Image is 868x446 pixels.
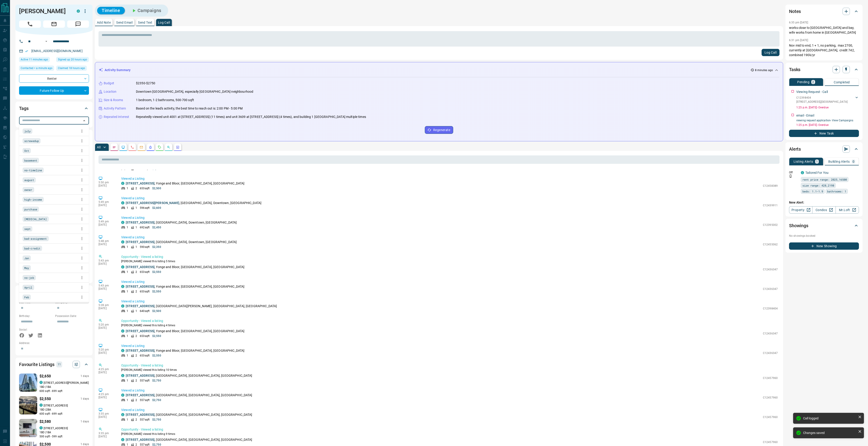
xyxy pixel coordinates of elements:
p: 1 [127,289,128,294]
div: Sun Oct 12 2025 [56,66,89,72]
a: viewing request application- View Campaigns [796,119,853,122]
div: condos.ca [121,438,124,441]
span: owner [24,187,32,192]
p: Budget [104,81,114,86]
p: 653 sqft [140,270,150,274]
svg: Push Notification Only [789,174,792,178]
div: condos.ca [121,374,124,377]
p: 2 [135,289,137,294]
p: Viewed a Listing [121,388,778,393]
p: [PERSON_NAME] viewed this listing 5 times [121,259,778,263]
p: 653 sqft [140,289,150,294]
span: july [24,129,31,133]
p: Opportunity - Viewed a listing [121,363,778,368]
p: 1 [127,418,128,422]
div: condos.ca [121,182,124,185]
span: rent price range: 2025,16500 [802,177,847,182]
p: 596 sqft [140,206,150,210]
p: 557 sqft [140,379,150,383]
p: 3:35 pm [98,412,114,415]
span: purchase [24,207,37,212]
p: New Alert: [789,200,859,205]
div: condos.ca [121,201,124,204]
p: 2 [135,334,137,338]
p: Activity Pattern [104,106,126,111]
p: Building Alerts [828,160,850,163]
div: Showings [789,220,859,231]
p: 1 days [81,374,89,378]
div: Call logged [803,416,856,420]
p: [DATE] [98,371,114,374]
a: [EMAIL_ADDRESS][DOMAIN_NAME] [31,49,83,53]
p: 1 [127,334,128,338]
div: Renter [19,74,89,83]
p: , Yonge and Bloor, [GEOGRAPHIC_DATA], [GEOGRAPHIC_DATA] [126,181,244,186]
div: condos.ca [77,10,80,13]
p: C12457960 [763,440,778,444]
p: Viewed a Listing [121,235,778,240]
span: beds: 1.1-1.9 [802,189,823,194]
p: Off [789,170,798,174]
span: bad-credit [24,246,40,251]
p: [DATE] [98,396,114,399]
svg: Listing Alerts [149,145,152,149]
p: Activity Summary [105,68,130,72]
a: [STREET_ADDRESS] [126,438,155,441]
p: 6:35 pm [DATE] [789,21,808,24]
p: $2,550 [152,354,161,358]
p: 5:28 pm [98,304,114,307]
p: No showings booked [789,234,859,238]
p: , [GEOGRAPHIC_DATA], Downtown, [GEOGRAPHIC_DATA] [126,201,261,205]
button: New Task [789,130,859,137]
p: 2 [135,270,137,274]
span: May [24,266,29,270]
svg: Email Verified [25,50,28,53]
p: C12436347 [763,331,778,336]
p: 5:49 pm [98,220,114,223]
a: Tailored For You [805,171,829,174]
p: Based on the lead's activity, the best time to reach out is: 2:00 PM - 5:00 PM [136,106,243,111]
span: April [24,285,32,290]
a: [STREET_ADDRESS] [126,393,155,397]
a: [STREET_ADDRESS] [126,329,155,333]
a: [STREET_ADDRESS] [126,413,155,416]
a: [STREET_ADDRESS] [126,285,155,288]
button: Close [81,117,87,124]
p: 653 sqft [140,186,150,190]
span: Message [67,20,89,28]
p: $2,450 [152,225,161,229]
a: Favourited listing$2,5801 dayscondos.ca[STREET_ADDRESS]1BD |1BA500 sqft - 599 sqft [19,418,89,439]
p: $2,500 [152,309,161,313]
p: 653 sqft [140,354,150,358]
p: 5:48 pm [98,239,114,243]
h1: [PERSON_NAME] [19,7,70,15]
a: [STREET_ADDRESS] [126,182,155,185]
p: Location [104,89,116,94]
div: Tags [19,103,89,114]
p: C12398404 [763,306,778,311]
div: condos.ca [121,221,124,224]
p: Birthday: [19,314,53,318]
p: Nov mid to end, 1 + 1, no parking, max 2700, currently at [GEOGRAPHIC_DATA], credit 742, combined... [789,43,859,57]
p: 1 BD | 1 BA [39,430,89,434]
p: 5:49 pm [98,200,114,204]
svg: Lead Browsing Activity [121,145,125,149]
p: [STREET_ADDRESS][PERSON_NAME] [44,381,89,385]
p: Possession Date: [55,314,89,318]
svg: Emails [140,145,143,149]
button: Timeline [97,7,125,14]
p: Repeatedly viewed unit 4001 at [STREET_ADDRESS] (11 times) and unit 3609 at [STREET_ADDRESS] (4 t... [136,115,366,119]
p: 2 [812,80,814,84]
button: Regenerate [425,126,453,134]
p: 1 [135,206,137,210]
p: [DATE] [98,204,114,207]
p: Viewed a Listing [121,215,778,220]
p: , [GEOGRAPHIC_DATA], Downtown, [GEOGRAPHIC_DATA] [126,240,237,244]
p: $2,550 [152,289,161,294]
span: bathrooms: 1 [827,189,846,194]
p: 557 sqft [140,418,150,422]
div: condos.ca [39,404,43,407]
p: 1 BD | 1 BA [39,385,89,389]
p: [DATE] [98,326,114,329]
p: 4:25 pm [98,368,114,371]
